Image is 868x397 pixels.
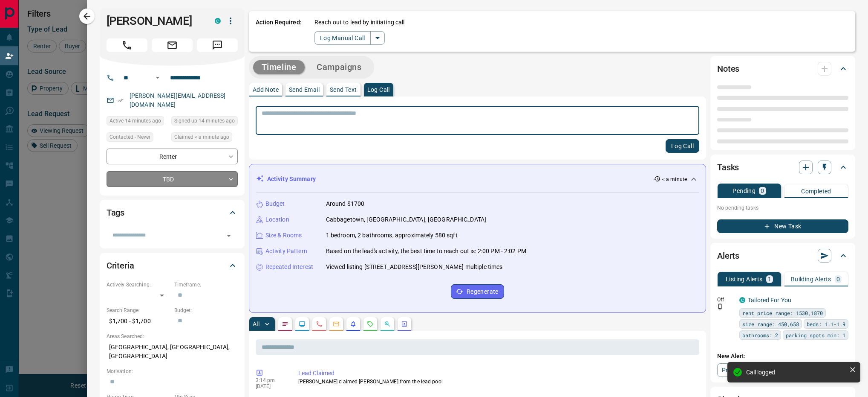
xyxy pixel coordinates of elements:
p: Lead Claimed [298,369,696,378]
p: Reach out to lead by initiating call [314,18,405,27]
p: Viewed listing [STREET_ADDRESS][PERSON_NAME] multiple times [326,263,503,271]
p: Based on the lead's activity, the best time to reach out is: 2:00 PM - 2:02 PM [326,247,526,256]
p: Actively Searching: [107,281,170,289]
div: Tasks [717,157,848,178]
a: [PERSON_NAME][EMAIL_ADDRESS][DOMAIN_NAME] [130,92,226,108]
div: TBD [107,171,238,187]
svg: Notes [282,321,288,327]
svg: Listing Alerts [350,321,357,327]
p: Cabbagetown, [GEOGRAPHIC_DATA], [GEOGRAPHIC_DATA] [326,215,486,224]
span: Active 14 minutes ago [110,117,161,125]
p: Timeframe: [174,281,238,289]
div: Tue Sep 16 2025 [171,116,238,128]
p: Activity Summary [267,175,316,184]
button: Open [223,230,235,242]
p: [DATE] [256,383,285,389]
p: Motivation: [107,368,238,375]
p: Completed [801,188,831,194]
p: [GEOGRAPHIC_DATA], [GEOGRAPHIC_DATA], [GEOGRAPHIC_DATA] [107,340,238,363]
p: Activity Pattern [265,247,307,256]
svg: Lead Browsing Activity [299,321,306,327]
div: split button [314,31,385,45]
svg: Emails [333,321,340,327]
div: Tue Sep 16 2025 [107,116,167,128]
p: < a minute [662,175,687,183]
svg: Agent Actions [401,321,408,327]
span: size range: 450,658 [742,320,799,328]
p: Send Text [330,87,357,93]
p: Budget [265,199,285,208]
button: Log Manual Call [314,31,371,45]
p: Listing Alerts [726,276,763,282]
svg: Requests [367,321,374,327]
p: $1,700 - $1,700 [107,314,170,328]
button: Campaigns [308,60,370,74]
div: Tags [107,202,238,223]
button: Log Call [666,139,699,153]
span: Claimed < a minute ago [174,133,229,141]
p: Repeated Interest [265,263,313,271]
a: Property [717,363,761,377]
span: bathrooms: 2 [742,331,778,339]
p: Size & Rooms [265,231,302,240]
p: Log Call [367,87,390,93]
button: Open [153,73,163,83]
div: Notes [717,58,848,79]
div: Alerts [717,245,848,266]
svg: Opportunities [384,321,391,327]
div: Criteria [107,255,238,276]
p: 1 [768,276,771,282]
span: Call [107,38,147,52]
p: 0 [761,188,764,194]
div: Call logged [746,369,846,376]
p: No pending tasks [717,201,848,214]
h2: Tags [107,206,124,219]
p: All [253,321,260,327]
div: Activity Summary< a minute [256,171,699,187]
p: 0 [836,276,840,282]
a: Tailored For You [748,297,791,304]
span: beds: 1.1-1.9 [807,320,845,328]
h2: Alerts [717,249,739,263]
button: Regenerate [451,284,504,299]
span: Signed up 14 minutes ago [174,117,235,125]
p: Budget: [174,307,238,314]
span: Message [197,38,238,52]
span: rent price range: 1530,1870 [742,309,823,317]
div: condos.ca [215,18,221,24]
button: New Task [717,219,848,233]
h2: Tasks [717,161,739,174]
p: Off [717,296,734,304]
span: Contacted - Never [110,133,150,141]
p: 3:14 pm [256,377,285,383]
p: Send Email [289,87,320,93]
div: Renter [107,149,238,164]
h1: [PERSON_NAME] [107,14,202,28]
p: Areas Searched: [107,333,238,340]
svg: Email Verified [118,97,124,103]
p: Action Required: [256,18,302,45]
svg: Push Notification Only [717,304,723,309]
span: parking spots min: 1 [786,331,845,339]
p: Around $1700 [326,199,365,208]
button: Timeline [253,60,305,74]
p: [PERSON_NAME] claimed [PERSON_NAME] from the lead pool [298,378,696,385]
span: Email [152,38,193,52]
p: Location [265,215,289,224]
h2: Notes [717,62,739,76]
div: Tue Sep 16 2025 [171,132,238,144]
p: Building Alerts [791,276,831,282]
svg: Calls [316,321,323,327]
h2: Criteria [107,259,134,272]
div: condos.ca [739,297,745,303]
p: 1 bedroom, 2 bathrooms, approximately 580 sqft [326,231,458,240]
p: New Alert: [717,352,848,361]
p: Search Range: [107,307,170,314]
p: Pending [732,188,756,194]
p: Add Note [253,87,279,93]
